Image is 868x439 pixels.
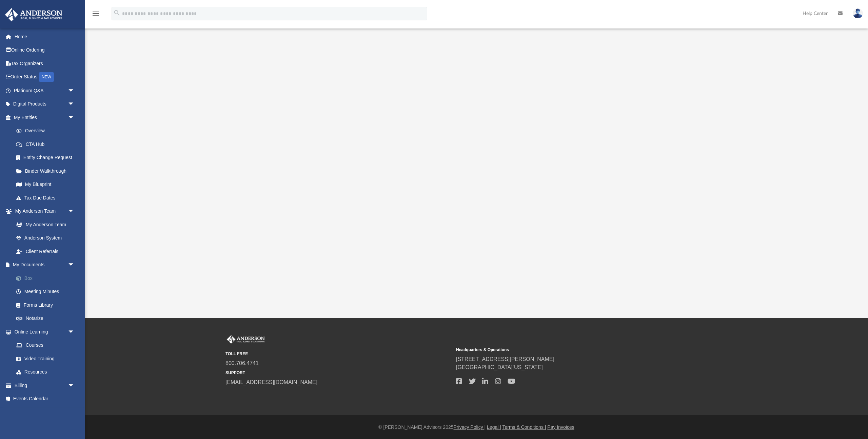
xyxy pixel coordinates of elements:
a: My Anderson Teamarrow_drop_down [5,205,81,218]
span: arrow_drop_down [68,258,81,272]
a: Pay Invoices [547,424,574,430]
a: Video Training [9,352,78,365]
a: Anderson System [9,231,81,245]
a: [GEOGRAPHIC_DATA][US_STATE] [456,364,543,370]
a: Courses [9,339,81,352]
a: [EMAIL_ADDRESS][DOMAIN_NAME] [225,379,317,385]
i: menu [92,9,100,18]
a: Client Referrals [9,245,81,258]
a: Tax Organizers [5,57,85,70]
a: Digital Productsarrow_drop_down [5,97,85,111]
a: Overview [9,124,85,138]
div: NEW [39,72,54,82]
i: search [113,9,121,17]
a: menu [92,13,100,18]
a: Billingarrow_drop_down [5,379,85,392]
span: arrow_drop_down [68,325,81,339]
a: Resources [9,365,81,379]
small: Headquarters & Operations [456,347,682,353]
a: [STREET_ADDRESS][PERSON_NAME] [456,356,554,362]
a: Forms Library [9,298,81,312]
a: Online Learningarrow_drop_down [5,325,81,339]
img: User Pic [853,8,863,18]
span: arrow_drop_down [68,379,81,393]
a: 800.706.4741 [225,360,259,366]
a: Meeting Minutes [9,285,85,299]
a: Privacy Policy | [454,424,486,430]
a: CTA Hub [9,137,85,151]
a: Box [9,271,85,285]
a: Online Ordering [5,43,85,57]
a: My Documentsarrow_drop_down [5,258,85,272]
a: Legal | [487,424,501,430]
small: SUPPORT [225,370,451,376]
a: Tax Due Dates [9,191,85,205]
span: arrow_drop_down [68,205,81,218]
small: TOLL FREE [225,351,451,357]
div: © [PERSON_NAME] Advisors 2025 [85,424,868,431]
a: Order StatusNEW [5,70,85,84]
a: Entity Change Request [9,151,85,165]
img: Anderson Advisors Platinum Portal [225,335,266,344]
a: Platinum Q&Aarrow_drop_down [5,84,85,97]
span: arrow_drop_down [68,97,81,111]
img: Anderson Advisors Platinum Portal [3,8,64,21]
a: Terms & Conditions | [502,424,546,430]
span: arrow_drop_down [68,111,81,125]
a: Events Calendar [5,392,85,406]
a: My Blueprint [9,178,81,191]
a: My Anderson Team [9,218,78,231]
a: Notarize [9,312,85,325]
a: Binder Walkthrough [9,164,85,178]
a: Home [5,30,85,43]
span: arrow_drop_down [68,84,81,98]
a: My Entitiesarrow_drop_down [5,111,85,124]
